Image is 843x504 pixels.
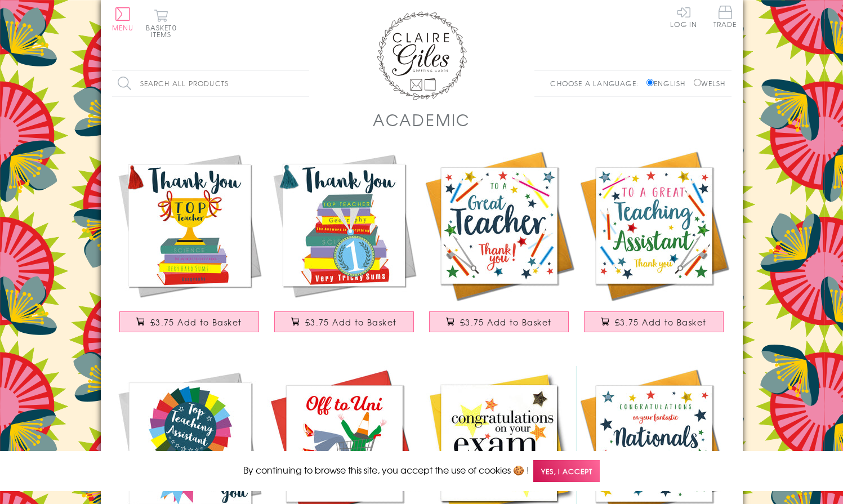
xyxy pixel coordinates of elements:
[422,148,577,344] a: Thank you Teacher Card, School, Embellished with pompoms £3.75 Add to Basket
[146,9,177,38] button: Basket0 items
[267,148,422,344] a: Thank You Teacher Card, Medal & Books, Embellished with a colourful tassel £3.75 Add to Basket
[670,6,697,28] a: Log In
[150,316,242,328] span: £3.75 Add to Basket
[584,311,724,332] button: £3.75 Add to Basket
[298,71,309,96] input: Search
[119,311,259,332] button: £3.75 Add to Basket
[713,6,737,30] a: Trade
[373,108,470,131] h1: Academic
[577,148,732,303] img: Thank you Teaching Assistand Card, School, Embellished with pompoms
[550,78,644,88] p: Choose a language:
[112,148,267,344] a: Thank You Teacher Card, Trophy, Embellished with a colourful tassel £3.75 Add to Basket
[713,6,737,28] span: Trade
[305,316,397,328] span: £3.75 Add to Basket
[422,148,577,303] img: Thank you Teacher Card, School, Embellished with pompoms
[694,78,726,88] label: Welsh
[112,71,309,96] input: Search all products
[112,23,134,33] span: Menu
[377,11,467,100] img: Claire Giles Greetings Cards
[646,78,691,88] label: English
[274,311,414,332] button: £3.75 Add to Basket
[151,23,177,39] span: 0 items
[112,7,134,31] button: Menu
[460,316,552,328] span: £3.75 Add to Basket
[267,148,422,303] img: Thank You Teacher Card, Medal & Books, Embellished with a colourful tassel
[646,79,654,86] input: English
[694,79,701,86] input: Welsh
[615,316,707,328] span: £3.75 Add to Basket
[577,148,732,344] a: Thank you Teaching Assistand Card, School, Embellished with pompoms £3.75 Add to Basket
[112,148,267,303] img: Thank You Teacher Card, Trophy, Embellished with a colourful tassel
[533,460,600,482] span: Yes, I accept
[429,311,569,332] button: £3.75 Add to Basket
